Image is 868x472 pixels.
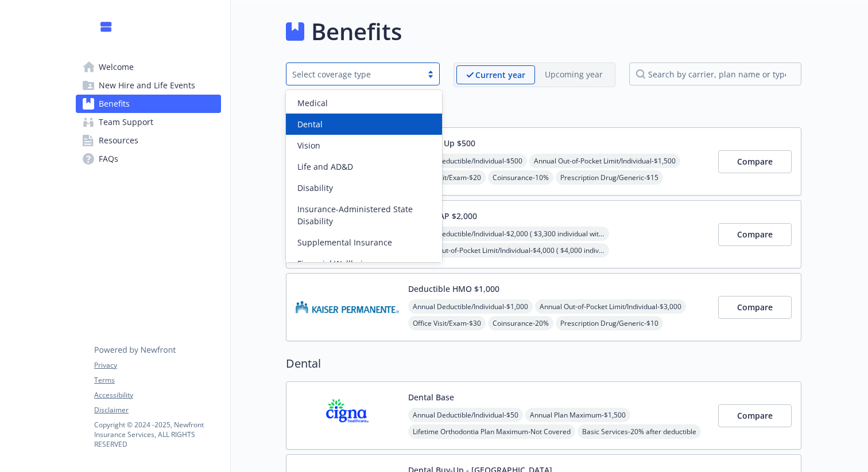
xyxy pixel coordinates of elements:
button: Compare [718,150,792,173]
button: Dental Base [408,391,454,403]
span: Prescription Drug/Generic - $15 [556,170,663,185]
a: New Hire and Life Events [76,76,221,95]
span: Life and AD&D [297,161,353,173]
span: Annual Deductible/Individual - $1,000 [408,299,533,314]
a: Accessibility [94,390,220,400]
h1: Benefits [311,14,402,49]
a: Welcome [76,58,221,76]
span: Annual Deductible/Individual - $2,000 ( $3,300 individual within a family) [408,227,609,241]
span: Compare [737,229,773,240]
span: Supplemental Insurance [297,236,392,248]
span: Financial Wellbeing [297,258,373,270]
a: Resources [76,131,221,150]
span: Upcoming year [535,65,613,84]
span: Insurance-Administered State Disability [297,203,435,227]
button: Compare [718,223,792,246]
span: Resources [99,131,138,150]
span: Annual Deductible/Individual - $500 [408,154,527,168]
a: FAQs [76,150,221,168]
span: Annual Out-of-Pocket Limit/Individual - $3,000 [535,299,686,314]
span: Lifetime Orthodontia Plan Maximum - Not Covered [408,424,575,439]
span: Vision [297,139,320,151]
span: Compare [737,156,773,167]
button: Compare [718,404,792,427]
span: Prescription Drug/Generic - $10 [556,316,663,330]
span: Compare [737,410,773,421]
h2: Dental [286,355,801,372]
span: Annual Plan Maximum - $1,500 [525,408,630,422]
div: Select coverage type [292,68,416,80]
a: Benefits [76,95,221,113]
span: Dental [297,118,323,130]
button: Compare [718,296,792,319]
span: New Hire and Life Events [99,76,195,95]
span: Office Visit/Exam - $30 [408,316,486,330]
span: Team Support [99,113,153,131]
span: Welcome [99,58,134,76]
p: Current year [475,69,525,81]
p: Copyright © 2024 - 2025 , Newfront Insurance Services, ALL RIGHTS RESERVED [94,420,220,449]
span: Annual Out-of-Pocket Limit/Individual - $1,500 [529,154,680,168]
p: Upcoming year [545,68,603,80]
img: Kaiser Permanente Insurance Company carrier logo [296,283,399,331]
span: FAQs [99,150,118,168]
span: Coinsurance - 10% [488,170,553,185]
button: HDHP OAP $2,000 [408,210,477,222]
a: Privacy [94,360,220,370]
img: CIGNA carrier logo [296,391,399,440]
span: Medical [297,97,328,109]
span: Disability [297,182,333,194]
h2: Medical [286,101,801,118]
input: search by carrier, plan name or type [629,63,801,85]
span: Coinsurance - 20% [488,316,553,330]
a: Disclaimer [94,405,220,415]
span: Basic Services - 20% after deductible [578,424,701,439]
a: Team Support [76,113,221,131]
span: Office Visit/Exam - $20 [408,170,486,185]
a: Terms [94,375,220,385]
span: Annual Out-of-Pocket Limit/Individual - $4,000 ( $4,000 individual within a family) [408,243,609,258]
span: Annual Deductible/Individual - $50 [408,408,523,422]
span: Compare [737,302,773,313]
button: Deductible HMO $1,000 [408,283,499,295]
span: Benefits [99,95,130,113]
